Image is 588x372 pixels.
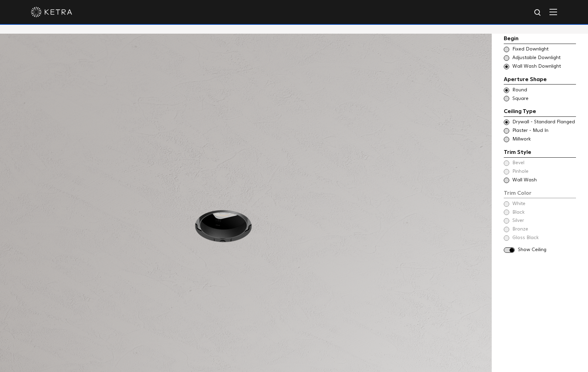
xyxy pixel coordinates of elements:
div: Ceiling Type [504,107,576,117]
span: Square [512,95,575,102]
span: Millwork [512,136,575,143]
div: Aperture Shape [504,75,576,85]
span: Plaster - Mud In [512,127,575,134]
img: Hamburger%20Nav.svg [549,9,557,15]
span: Show Ceiling [518,247,576,253]
img: ketra-logo-2019-white [31,7,72,17]
span: Drywall - Standard Flanged [512,119,575,126]
span: Wall Wash [512,177,575,184]
div: Trim Style [504,148,576,158]
span: Fixed Downlight [512,46,575,53]
span: Round [512,87,575,94]
span: Adjustable Downlight [512,55,575,61]
div: Begin [504,34,576,44]
img: search icon [534,9,542,17]
span: Wall Wash Downlight [512,63,575,70]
